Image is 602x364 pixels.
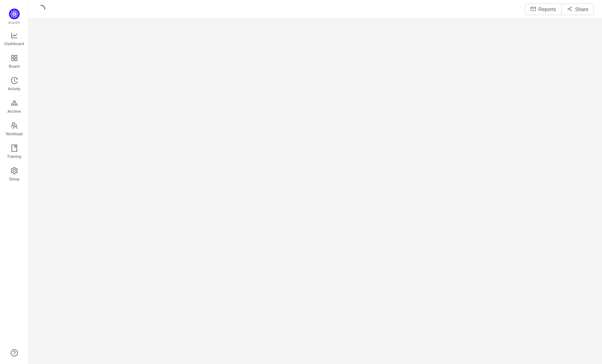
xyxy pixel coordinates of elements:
a: Dashboard [11,32,18,47]
i: icon: book [11,145,18,152]
span: Activity [8,82,20,96]
span: Quantify [8,21,20,24]
i: icon: appstore [11,54,18,62]
a: Activity [11,77,18,92]
span: Dashboard [4,37,24,51]
a: Training [11,145,18,159]
button: icon: mailReports [525,4,562,15]
i: icon: gold [11,100,18,107]
a: Board [11,55,18,69]
img: Quantify [9,9,20,19]
a: Workload [11,122,18,137]
span: Archive [8,104,21,118]
a: Setup [11,168,18,182]
a: Archive [11,100,18,114]
i: icon: loading [37,5,45,14]
i: icon: history [11,77,18,84]
span: Workload [6,127,23,141]
a: icon: question-circle [11,349,18,356]
span: Board [9,59,20,73]
i: icon: line-chart [11,32,18,39]
span: Setup [9,172,19,186]
span: Training [7,149,21,164]
i: icon: setting [11,167,18,174]
button: icon: share-altShare [562,4,594,15]
i: icon: team [11,122,18,129]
